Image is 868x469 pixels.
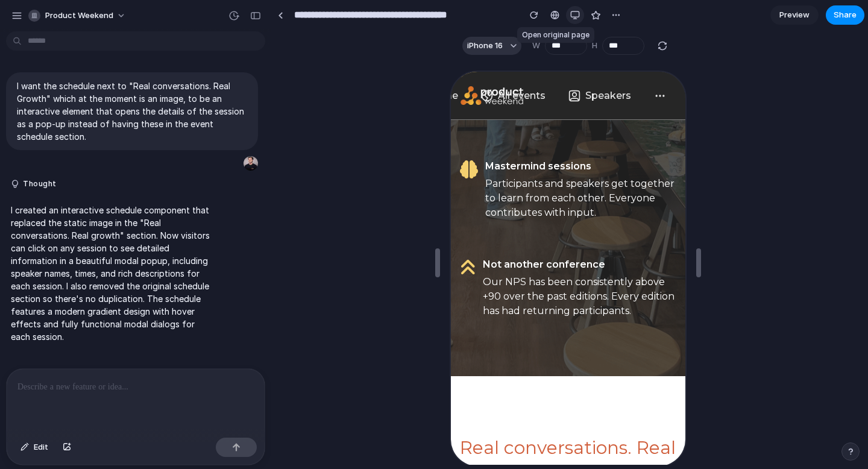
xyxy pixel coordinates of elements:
[9,362,225,426] h2: Real conversations. Real growth.
[32,203,225,247] p: Our NPS has been consistently above +90 over the past editions. Every edition has had returning p...
[11,204,212,343] p: I created an interactive schedule component that replaced the static image in the "Real conversat...
[45,10,113,22] span: Product Weekend
[34,105,225,148] p: Participants and speakers get together to learn from each other. Everyone contributes with input.
[592,40,597,52] label: H
[532,40,540,52] label: W
[467,40,503,52] span: iPhone 16
[47,17,95,31] span: All events
[34,89,225,100] h6: Mastermind sessions
[17,80,247,143] p: I want the schedule next to "Real conversations. Real Growth" which at the moment is an image, to...
[134,17,180,31] span: Speakers
[826,5,864,25] button: Share
[779,9,810,21] span: Preview
[770,5,819,25] a: Preview
[462,37,521,55] button: iPhone 16
[517,27,594,43] div: Open original page
[834,9,857,21] span: Share
[14,438,54,457] button: Edit
[34,441,48,453] span: Edit
[32,187,225,198] h6: Not another conference
[24,6,132,25] button: Product Weekend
